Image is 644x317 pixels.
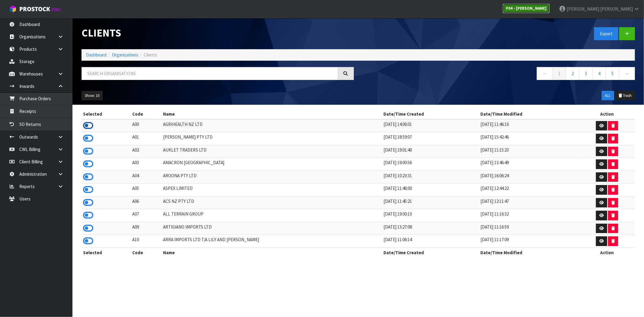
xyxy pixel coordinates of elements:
[479,184,579,197] td: [DATE] 12:44:22
[131,222,162,235] td: A09
[162,184,382,197] td: ASPEX LIMITED
[162,248,382,257] th: Name
[382,235,479,248] td: [DATE] 11:06:14
[479,132,579,145] td: [DATE] 15:42:46
[382,196,479,209] td: [DATE] 11:45:21
[619,67,635,80] a: →
[144,52,157,58] span: Clients
[479,235,579,248] td: [DATE] 11:17:09
[131,158,162,171] td: A03
[162,235,382,248] td: ARRA IMPORTS LTD T/A LILY AND [PERSON_NAME]
[162,209,382,222] td: ALL TERRAIN GROUP
[503,4,550,13] a: P04 - [PERSON_NAME]
[131,196,162,209] td: A06
[479,222,579,235] td: [DATE] 11:16:59
[82,248,131,257] th: Selected
[162,109,382,119] th: Name
[602,91,614,101] button: ALL
[479,196,579,209] td: [DATE] 12:11:47
[382,109,479,119] th: Date/Time Created
[566,67,579,80] a: 2
[131,184,162,197] td: A05
[382,209,479,222] td: [DATE] 19:00:10
[131,209,162,222] td: A07
[9,5,17,13] img: cube-alt.png
[579,109,635,119] th: Action
[131,109,162,119] th: Code
[162,145,382,158] td: AUKLET TRADERS LTD
[382,222,479,235] td: [DATE] 13:27:08
[479,109,579,119] th: Date/Time Modified
[382,145,479,158] td: [DATE] 19:01:40
[615,91,635,101] button: Trash
[479,158,579,171] td: [DATE] 13:46:49
[600,6,633,12] span: [PERSON_NAME]
[579,67,593,80] a: 3
[382,119,479,132] td: [DATE] 14:06:01
[86,52,107,58] a: Dashboard
[162,171,382,184] td: AROONA PTY LTD
[382,248,479,257] th: Date/Time Created
[579,248,635,257] th: Action
[594,27,618,40] button: Export
[479,171,579,184] td: [DATE] 16:06:24
[479,145,579,158] td: [DATE] 11:15:23
[162,196,382,209] td: ACS NZ PTY LTD
[479,209,579,222] td: [DATE] 11:16:32
[382,171,479,184] td: [DATE] 10:23:31
[567,6,599,12] span: [PERSON_NAME]
[382,132,479,145] td: [DATE] 18:59:07
[131,171,162,184] td: A04
[363,67,635,82] nav: Page navigation
[162,132,382,145] td: [PERSON_NAME] PTY LTD
[82,27,354,39] h1: Clients
[382,184,479,197] td: [DATE] 11:46:00
[162,222,382,235] td: ARTIGIANO IMPORTS LTD
[131,119,162,132] td: A00
[553,67,566,80] a: 1
[19,5,50,13] span: ProStock
[606,67,619,80] a: 5
[592,67,606,80] a: 4
[131,248,162,257] th: Code
[131,132,162,145] td: A01
[82,91,103,101] button: Show: 10
[162,158,382,171] td: AMACRON [GEOGRAPHIC_DATA]
[51,7,61,12] small: WMS
[479,248,579,257] th: Date/Time Modified
[82,109,131,119] th: Selected
[382,158,479,171] td: [DATE] 19:00:56
[131,145,162,158] td: A02
[131,235,162,248] td: A10
[479,119,579,132] td: [DATE] 11:46:16
[537,67,553,80] a: ←
[82,67,338,80] input: Search organisations
[506,6,546,11] strong: P04 - [PERSON_NAME]
[112,52,138,58] a: Organisations
[162,119,382,132] td: AGRIHEALTH NZ LTD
